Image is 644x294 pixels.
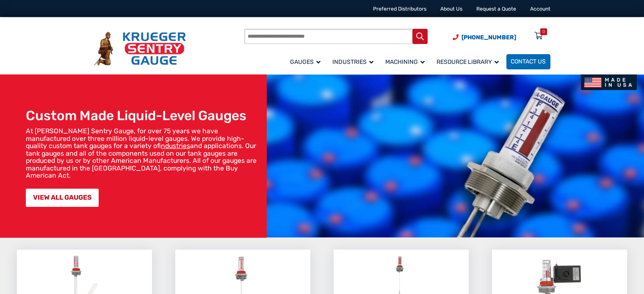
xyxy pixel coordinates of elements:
[161,142,190,150] a: industries
[328,53,381,70] a: Industries
[94,32,186,66] img: Krueger Sentry Gauge
[453,33,516,42] a: Phone Number (920) 434-8860
[373,6,426,12] a: Preferred Distributors
[26,189,99,207] a: VIEW ALL GAUGES
[385,58,425,66] span: Machining
[290,58,321,66] span: Gauges
[542,28,545,35] div: 0
[332,58,373,66] span: Industries
[462,34,516,41] span: [PHONE_NUMBER]
[506,54,550,69] a: Contact Us
[267,74,644,238] img: bg_hero_bannerksentry
[437,58,499,66] span: Resource Library
[286,53,328,70] a: Gauges
[530,6,550,12] a: Account
[26,108,263,124] h1: Custom Made Liquid-Level Gauges
[26,127,263,179] p: At [PERSON_NAME] Sentry Gauge, for over 75 years we have manufactured over three million liquid-l...
[476,6,516,12] a: Request a Quote
[432,53,506,70] a: Resource Library
[440,6,462,12] a: About Us
[511,58,546,66] span: Contact Us
[581,74,636,90] img: Made In USA
[381,53,432,70] a: Machining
